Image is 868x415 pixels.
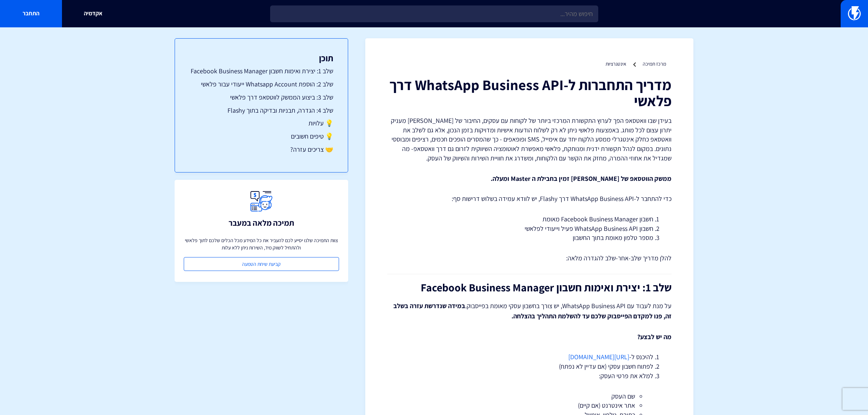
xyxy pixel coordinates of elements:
input: חיפוש מהיר... [270,5,598,22]
li: שם העסק [424,392,635,401]
a: שלב 3: ביצוע הממשק לווטסאפ דרך פלאשי [190,93,333,102]
a: 💡 טיפים חשובים [190,132,333,141]
li: מספר טלפון מאומת בתוך החשבון [405,233,653,243]
a: שלב 2: הוספת Whatsapp Account ייעודי עבור פלאשי [190,79,333,89]
p: צוות התמיכה שלנו יסייע לכם להעביר את כל המידע מכל הכלים שלכם לתוך פלאשי ולהתחיל לשווק מיד, השירות... [184,237,339,251]
p: בעידן שבו וואטסאפ הפך לערוץ התקשורת המרכזי ביותר של לקוחות עם עסקים, החיבור של [PERSON_NAME] מעני... [387,116,672,163]
li: חשבון Facebook Business Manager מאומת [405,214,653,224]
li: לפתוח חשבון עסקי (אם עדיין לא נפתח) [405,362,653,371]
h1: מדריך התחברות ל-WhatsApp Business API דרך פלאשי [387,77,672,109]
h2: שלב 1: יצירת ואימות חשבון Facebook Business Manager [387,282,672,294]
a: 🤝 צריכים עזרה? [190,145,333,154]
h3: תמיכה מלאה במעבר [229,218,294,227]
p: על מנת לעבוד עם WhatsApp Business API, יש צורך בחשבון עסקי מאומת בפייסבוק. [387,301,672,321]
strong: במידה שנדרשת עזרה בשלב זה, פנו למקדם הפייסבוק שלכם עד להשלמת התהליך בהצלחה. [393,302,672,320]
a: אינטגרציות [606,61,626,67]
a: שלב 1: יצירת ואימות חשבון Facebook Business Manager [190,66,333,76]
a: 💡 עלויות [190,119,333,128]
strong: ממשק הווטסאפ של [PERSON_NAME] זמין בחבילת ה Master ומעלה. [491,174,672,183]
h3: תוכן [190,53,333,63]
a: קביעת שיחת הטמעה [184,257,339,271]
a: [URL][DOMAIN_NAME] [568,353,629,361]
a: שלב 4: הגדרה, תבניות ובדיקה בתוך Flashy [190,106,333,115]
strong: מה יש לבצע? [637,333,672,341]
p: כדי להתחבר ל-WhatsApp Business API דרך Flashy, יש לוודא עמידה בשלוש דרישות סף: [387,194,672,203]
li: להיכנס ל- [405,352,653,362]
li: חשבון WhatsApp Business API פעיל וייעודי לפלאשי [405,224,653,233]
a: מרכז תמיכה [643,61,666,67]
p: להלן מדריך שלב-אחר-שלב להגדרה מלאה: [387,253,672,263]
li: אתר אינטרנט (אם קיים) [424,401,635,410]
